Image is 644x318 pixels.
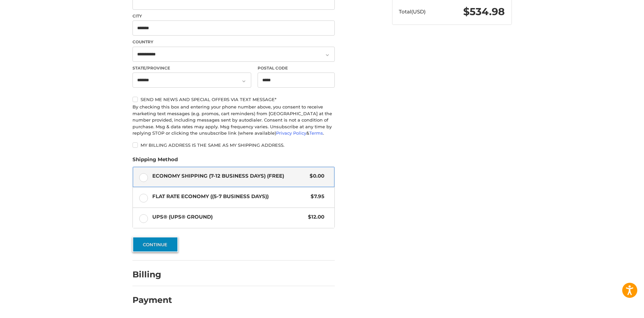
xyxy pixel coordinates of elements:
span: $7.95 [308,193,325,200]
span: Total (USD) [399,8,426,15]
label: Send me news and special offers via text message* [132,97,335,102]
span: $12.00 [305,213,325,221]
div: By checking this box and entering your phone number above, you consent to receive marketing text ... [132,104,335,137]
label: Country [132,39,335,45]
a: Privacy Policy [276,130,306,136]
h2: Payment [132,295,172,305]
a: Terms [309,130,323,136]
label: City [132,13,335,19]
label: State/Province [132,65,251,71]
label: My billing address is the same as my shipping address. [132,142,335,148]
label: Postal Code [258,65,335,71]
span: $534.98 [463,5,505,18]
span: Flat Rate Economy ((5-7 Business Days)) [152,193,308,200]
span: Economy Shipping (7-12 Business Days) (Free) [152,172,307,180]
span: UPS® (UPS® Ground) [152,213,305,221]
span: $0.00 [307,172,325,180]
legend: Shipping Method [132,156,178,167]
h2: Billing [132,269,172,280]
button: Continue [132,237,178,252]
